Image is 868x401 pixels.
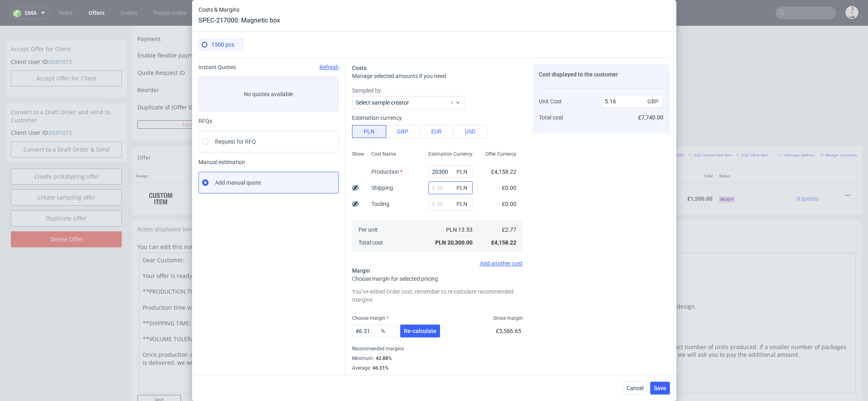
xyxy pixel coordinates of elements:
button: Single payment (default) [278,7,485,19]
td: Reorder [137,59,276,75]
span: 1500 pcs [211,41,234,48]
span: Refresh [319,64,339,70]
a: Create sampling offer [11,164,122,180]
small: Add PIM line item [594,127,631,132]
label: No quotes available [199,77,339,111]
img: Hokodo [208,27,215,33]
th: Quant. [437,144,476,157]
a: CBPF-1 [309,179,325,184]
span: Gross margin [493,315,523,321]
td: Quote Request ID [137,40,276,59]
button: PLN [352,125,386,138]
button: Force CRM resync [137,95,264,103]
span: Save [654,385,666,391]
div: RFQs [199,118,339,124]
div: 42.88% [374,355,392,362]
span: PLN [455,182,471,193]
div: Custom • Custom [293,160,434,185]
label: Production [371,169,403,175]
span: Margin [352,267,370,274]
p: Client User ID: [11,32,122,40]
span: PLN 20,300.00 [435,239,473,246]
td: £1,500.00 [651,157,716,189]
small: Add line item from VMA [635,127,684,132]
input: Save [442,95,485,103]
a: 6581072 [49,32,72,40]
span: Manual estimation [199,159,339,165]
span: £4,158.22 [491,169,516,175]
td: Payment [137,6,276,25]
div: Maximum : [352,373,523,381]
span: Total cost [358,239,383,246]
div: 50.01% [375,374,393,381]
div: 46.31% [371,365,389,371]
a: Create prototyping offer [11,143,122,159]
div: Notes displayed below the Offer [133,195,862,212]
span: £3,586.65 [496,328,521,334]
input: Convert to a Draft Order & Send [11,116,122,132]
strong: 771565 [240,170,260,176]
a: 6581072 [49,103,72,111]
span: £2.77 [502,226,516,233]
span: % [379,325,395,337]
a: Duplicate Offer [11,185,122,201]
button: GBP [386,125,420,138]
label: Sampled by [352,86,523,95]
span: Ready [719,171,735,177]
div: You can edit this note using [137,217,857,369]
span: Cost Name [371,151,396,157]
span: PLN 13.53 [446,226,473,233]
td: Enable flexible payments [137,25,276,40]
span: Cancel [626,385,643,391]
textarea: Dear Customer, Your offer is ready. Please note that prices do not include VAT. **PRODUCTION TIME... [139,227,496,368]
th: Unit Price [476,144,522,157]
th: ID [237,144,289,157]
span: £0.00 [502,201,516,207]
td: £1.00 [476,157,522,189]
th: Net Total [522,144,587,157]
button: Save [650,382,670,395]
div: Convert to a Draft Order and send to Customer [6,78,127,103]
input: 0.00 [428,165,473,178]
span: Per unit [358,226,378,233]
span: Offer [137,129,151,135]
label: Shipping [371,185,393,191]
input: Save [137,369,181,378]
span: Costs [352,65,366,71]
span: Offer Currency [485,151,516,157]
div: Minimum : [352,354,523,363]
p: Client User ID: [11,103,122,111]
th: Design [133,144,237,157]
span: Source: [293,179,325,184]
span: Cost displayed to the customer [539,71,618,78]
label: Estimation currency [352,115,402,121]
div: Instant Quotes [199,64,339,70]
img: ico-item-custom-a8f9c3db6a5631ce2f509e228e8b95abde266dc4376634de7b166047de09ff05.png [141,163,181,183]
td: 1500 [437,157,476,189]
span: PLN [455,198,471,210]
span: Costs & Margins [199,6,280,13]
span: SPEC- 217000 [328,162,357,169]
span: Choose margin for selected pricing [352,276,438,282]
button: Re-calculate [400,325,440,337]
span: Unit Cost [539,98,562,105]
span: Estimation Currency [428,151,473,157]
div: You’ve edited Order cost, remember to re-calculate recommended margins [352,286,523,305]
span: £7,740.00 [638,114,663,121]
span: £0.00 [502,185,516,191]
div: Average : [352,363,523,373]
small: Add custom line item [688,127,732,132]
span: Manage selected amounts if you need [352,73,446,79]
th: Status [716,144,765,157]
small: Manage dielines [778,127,814,132]
span: Total cost [539,114,563,121]
span: Re-calculate [404,328,436,334]
small: Add other item [736,127,768,132]
span: Show [352,151,364,157]
div: Recommended margins [352,344,523,354]
input: 0.00 [428,197,473,210]
div: Accept Offer for Client [6,14,127,32]
button: USD [453,125,487,138]
td: Duplicate of (Offer ID) [137,75,276,94]
label: Select sample creator [356,99,409,106]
